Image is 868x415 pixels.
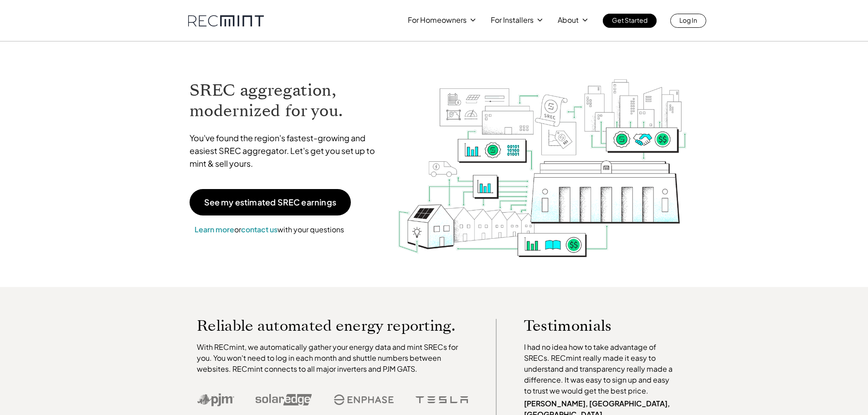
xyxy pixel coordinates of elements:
p: You've found the region's fastest-growing and easiest SREC aggregator. Let's get you set up to mi... [190,132,384,170]
a: Log In [670,14,706,28]
p: For Homeowners [408,14,467,26]
a: contact us [241,225,277,234]
p: For Installers [491,14,534,26]
img: RECmint value cycle [397,55,688,260]
p: or with your questions [190,224,349,236]
h1: SREC aggregation, modernized for you. [190,80,384,121]
a: Learn more [195,225,234,234]
p: I had no idea how to take advantage of SRECs. RECmint really made it easy to understand and trans... [524,342,677,396]
p: About [558,14,579,26]
p: Testimonials [524,319,660,333]
a: See my estimated SREC earnings [190,189,351,215]
p: With RECmint, we automatically gather your energy data and mint SRECs for you. You won't need to ... [197,342,468,374]
p: Reliable automated energy reporting. [197,319,468,333]
p: Log In [679,14,697,26]
p: Get Started [612,14,647,26]
a: Get Started [603,14,657,28]
p: See my estimated SREC earnings [204,198,336,206]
